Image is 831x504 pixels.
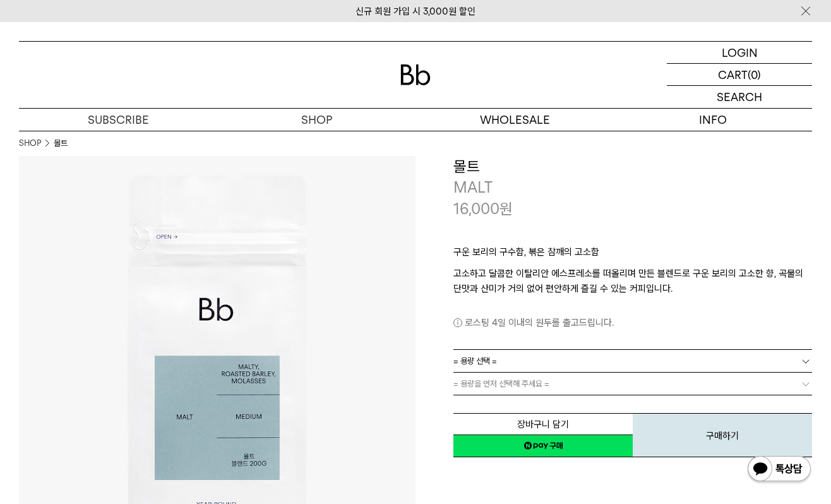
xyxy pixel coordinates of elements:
[453,266,812,296] p: 고소하고 달콤한 이탈리안 에스프레소를 떠올리며 만든 블렌드로 구운 보리의 고소한 향, 곡물의 단맛과 산미가 거의 없어 편안하게 즐길 수 있는 커피입니다.
[19,137,41,150] a: SHOP
[499,200,513,218] span: 원
[356,6,475,17] a: 신규 회원 가입 시 3,000원 할인
[453,156,812,177] h3: 몰트
[453,373,549,395] span: = 용량을 먼저 선택해 주세요 =
[19,109,217,131] a: SUBSCRIBE
[748,64,761,85] p: (0)
[717,86,762,108] p: SEARCH
[453,413,633,435] button: 장바구니 담기
[453,435,633,457] a: 새창
[400,64,431,85] img: 로고
[54,137,68,150] li: 몰트
[667,42,812,64] a: LOGIN
[614,109,812,131] p: INFO
[722,42,758,63] p: LOGIN
[217,109,415,131] a: SHOP
[667,64,812,86] a: CART (0)
[746,455,812,485] img: 카카오톡 채널 1:1 채팅 버튼
[633,413,812,457] button: 구매하기
[453,315,812,330] p: 로스팅 4일 이내의 원두를 출고드립니다.
[453,177,812,198] p: MALT
[453,244,812,266] p: 구운 보리의 구수함, 볶은 참깨의 고소함
[453,198,513,220] p: 16,000
[415,109,614,131] p: WHOLESALE
[453,350,497,372] span: = 용량 선택 =
[718,64,748,85] p: CART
